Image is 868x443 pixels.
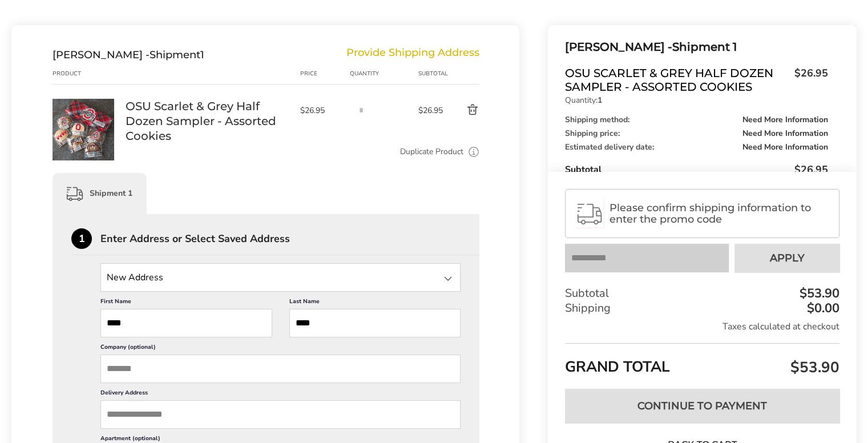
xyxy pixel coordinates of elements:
button: Delete product [446,103,480,117]
div: Price [300,69,350,78]
div: Shipment 1 [565,38,828,57]
div: $53.90 [797,287,839,300]
div: 1 [71,228,92,249]
input: Company [100,355,461,383]
div: Subtotal [565,163,828,176]
p: Quantity: [565,96,828,104]
button: Apply [734,244,839,272]
div: Quantity [350,69,418,78]
span: Need More Information [742,143,828,151]
div: Shipping method: [565,116,828,124]
div: Subtotal [565,286,839,301]
label: Company (optional) [100,343,461,355]
div: Product [53,69,126,78]
div: Provide Shipping Address [346,49,479,61]
span: Apply [770,253,805,263]
div: Subtotal [418,69,446,78]
span: $26.95 [300,105,344,116]
input: Delivery Address [100,400,461,429]
div: $0.00 [804,302,839,315]
a: OSU Scarlet & Grey Half Dozen Sampler - Assorted Cookies$26.95 [565,66,828,94]
label: Delivery Address [100,389,461,400]
span: $26.95 [789,66,828,91]
div: Shipment [53,49,204,61]
label: First Name [100,297,272,309]
div: GRAND TOTAL [565,343,839,380]
input: First Name [100,309,272,337]
div: Enter Address or Select Saved Address [100,233,479,244]
div: Taxes calculated at checkout [565,320,839,333]
div: Shipment 1 [53,173,147,214]
a: OSU Scarlet & Grey Half Dozen Sampler - Assorted Cookies [53,98,114,109]
input: Last Name [289,309,461,337]
span: [PERSON_NAME] - [53,49,150,61]
img: OSU Scarlet & Grey Half Dozen Sampler - Assorted Cookies [53,99,114,160]
span: OSU Scarlet & Grey Half Dozen Sampler - Assorted Cookies [565,66,789,94]
span: [PERSON_NAME] - [565,40,672,54]
div: Shipping [565,301,839,316]
strong: 1 [597,95,602,106]
a: Duplicate Product [400,146,463,158]
span: $26.95 [418,105,446,116]
button: Continue to Payment [565,389,839,423]
input: State [100,263,461,292]
a: OSU Scarlet & Grey Half Dozen Sampler - Assorted Cookies [126,99,289,143]
span: Need More Information [742,130,828,138]
input: Quantity input [350,99,373,122]
span: Please confirm shipping information to enter the promo code [609,202,829,225]
div: Estimated delivery date: [565,143,828,151]
div: Shipping price: [565,130,828,138]
span: Need More Information [742,116,828,124]
span: $53.90 [788,357,839,377]
span: $26.95 [794,163,828,176]
span: 1 [200,49,204,61]
label: Last Name [289,297,461,309]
